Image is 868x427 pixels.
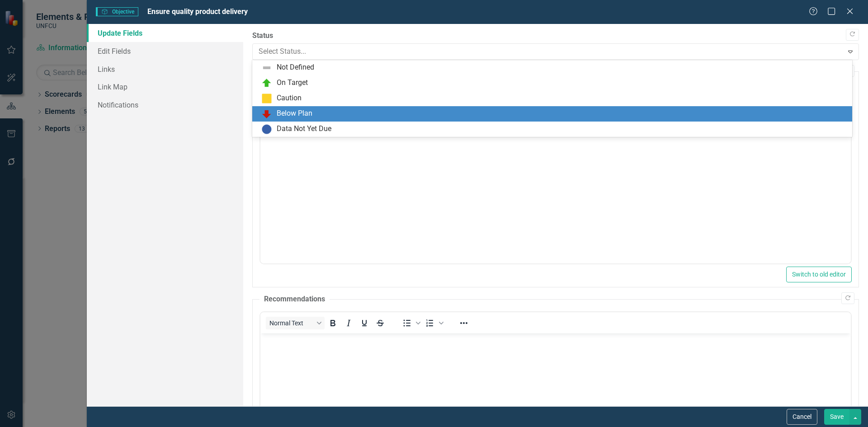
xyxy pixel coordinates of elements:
iframe: Rich Text Area [260,106,851,263]
button: Block Normal Text [266,317,325,329]
button: Bold [325,317,340,329]
img: Below Plan [261,108,272,119]
a: Links [87,60,243,78]
button: Italic [341,317,356,329]
button: Strikethrough [373,317,388,329]
label: Status [252,31,859,41]
img: Not Defined [261,62,272,73]
div: Numbered list [422,317,445,329]
button: Save [824,409,849,425]
button: Reveal or hide additional toolbar items [456,317,472,329]
button: Underline [357,317,372,329]
button: Cancel [787,409,817,425]
div: Not Defined [277,62,314,73]
span: Objective [96,7,138,16]
div: Data Not Yet Due [277,124,331,134]
div: On Target [277,78,308,88]
img: Caution [261,93,272,104]
button: Switch to old editor [786,267,852,282]
a: Notifications [87,96,243,114]
a: Link Map [87,78,243,96]
legend: Recommendations [259,294,330,305]
a: Update Fields [87,24,243,42]
span: Normal Text [269,319,314,327]
div: Bullet list [399,317,422,329]
div: Below Plan [277,108,312,119]
img: On Target [261,78,272,89]
div: Caution [277,93,302,103]
a: Edit Fields [87,42,243,60]
img: Data Not Yet Due [261,124,272,135]
span: Ensure quality product delivery [147,7,248,16]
